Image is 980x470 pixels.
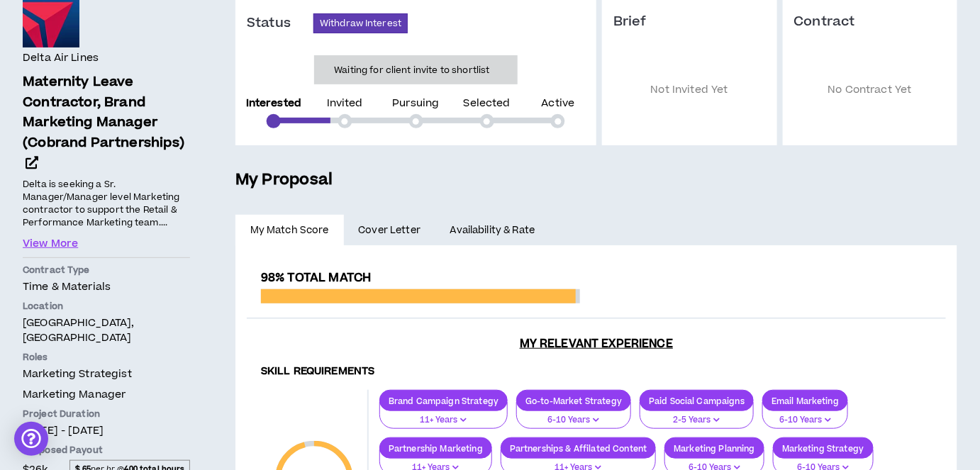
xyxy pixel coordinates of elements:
[23,264,190,276] p: Contract Type
[389,414,499,427] p: 11+ Years
[23,300,190,313] p: Location
[542,99,575,108] p: Active
[23,444,190,457] p: Proposed Payout
[235,168,957,192] h5: My Proposal
[517,396,630,406] p: Go-to-Market Strategy
[665,443,764,454] p: Marketing Planning
[516,402,631,429] button: 6-10 Years
[23,423,190,438] p: [DATE] - [DATE]
[23,351,190,364] p: Roles
[525,414,622,427] p: 6-10 Years
[762,402,848,429] button: 6-10 Years
[261,269,371,286] span: 98% Total Match
[334,63,489,77] p: Waiting for client invite to shortlist
[313,13,408,33] button: Withdraw Interest
[613,52,766,129] p: Not Invited Yet
[794,52,947,129] p: No Contract Yet
[246,99,301,108] p: Interested
[392,99,439,108] p: Pursuing
[379,402,508,429] button: 11+ Years
[358,223,421,238] span: Cover Letter
[23,315,190,345] p: [GEOGRAPHIC_DATA], [GEOGRAPHIC_DATA]
[23,408,190,420] p: Project Duration
[23,72,190,174] a: Maternity Leave Contractor, Brand Marketing Manager (Cobrand Partnerships)
[774,443,873,454] p: Marketing Strategy
[247,15,313,32] h3: Status
[23,387,126,402] span: Marketing Manager
[23,279,190,294] p: Time & Materials
[23,72,184,152] span: Maternity Leave Contractor, Brand Marketing Manager (Cobrand Partnerships)
[327,99,363,108] p: Invited
[14,422,48,456] div: Open Intercom Messenger
[763,396,847,406] p: Email Marketing
[380,396,507,406] p: Brand Campaign Strategy
[247,337,946,351] h3: My Relevant Experience
[23,50,99,66] h4: Delta Air Lines
[23,367,132,381] span: Marketing Strategist
[23,177,190,230] p: Delta is seeking a Sr. Manager/Manager level Marketing contractor to support the Retail & Perform...
[640,402,754,429] button: 2-5 Years
[464,99,511,108] p: Selected
[501,443,655,454] p: Partnerships & Affilated Content
[380,443,491,454] p: Partnership Marketing
[23,236,78,252] button: View More
[794,13,947,30] h3: Contract
[772,414,839,427] p: 6-10 Years
[640,396,753,406] p: Paid Social Campaigns
[261,365,932,379] h4: Skill Requirements
[435,215,550,246] a: Availability & Rate
[649,414,745,427] p: 2-5 Years
[235,215,344,246] a: My Match Score
[613,13,766,30] h3: Brief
